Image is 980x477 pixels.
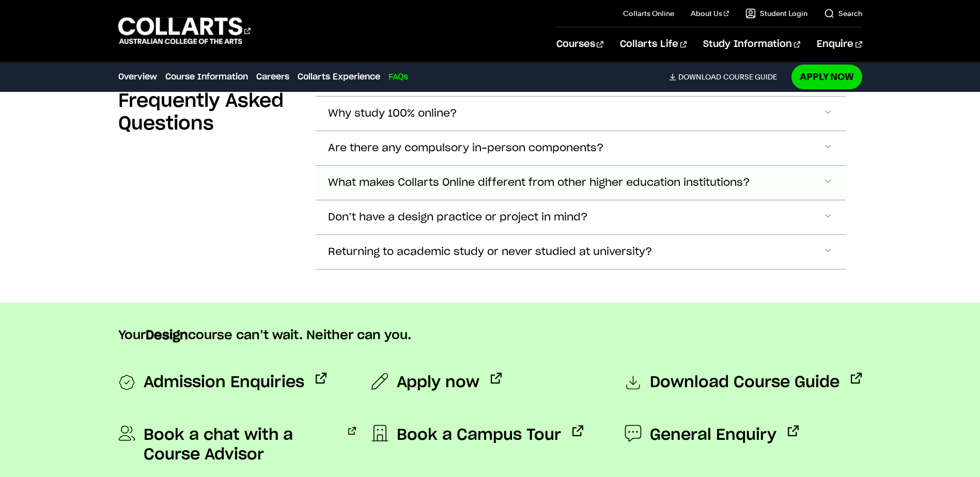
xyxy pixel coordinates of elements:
[328,177,750,189] span: What makes Collarts Online different from other higher education institutions?
[650,373,839,393] span: Download Course Guide
[678,72,721,82] span: Download
[620,27,687,61] a: Collarts Life
[388,71,408,83] a: FAQs
[165,71,248,83] a: Course Information
[824,8,862,19] a: Search
[691,8,729,19] a: About Us
[118,90,299,135] h2: Frequently Asked Questions
[397,373,479,392] span: Apply now
[316,97,846,131] button: Why study 100% online?
[118,425,356,465] a: Book a chat with a Course Advisor
[817,27,862,61] a: Enquire
[316,131,846,165] button: Are there any compulsory in-person components?
[745,8,807,19] a: Student Login
[703,27,800,61] a: Study Information
[328,212,588,224] span: Don’t have a design practice or project in mind?
[625,425,799,445] a: General Enquiry
[298,71,380,83] a: Collarts Experience
[397,425,561,445] span: Book a Campus Tour
[256,71,289,83] a: Careers
[625,373,862,393] a: Download Course Guide
[316,200,846,234] button: Don’t have a design practice or project in mind?
[118,16,251,45] div: Go to homepage
[118,69,862,303] section: Accordion Section
[316,235,846,269] button: Returning to academic study or never studied at university?
[144,373,304,393] span: Admission Enquiries
[118,327,862,344] p: Your course can’t wait. Neither can you.
[118,71,157,83] a: Overview
[316,166,846,200] button: What makes Collarts Online different from other higher education institutions?
[144,425,337,465] span: Book a chat with a Course Advisor
[328,142,604,154] span: Are there any compulsory in-person components?
[669,72,785,82] a: DownloadCourse Guide
[118,373,326,393] a: Admission Enquiries
[371,425,583,445] a: Book a Campus Tour
[650,425,776,445] span: General Enquiry
[328,246,652,258] span: Returning to academic study or never studied at university?
[791,65,862,89] a: Apply Now
[146,329,188,342] strong: Design
[556,27,603,61] a: Courses
[328,108,457,120] span: Why study 100% online?
[371,373,502,392] a: Apply now
[623,8,674,19] a: Collarts Online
